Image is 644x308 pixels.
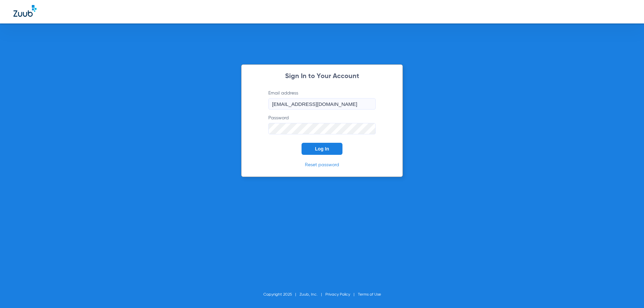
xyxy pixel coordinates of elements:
[268,123,376,134] input: Password
[268,98,376,110] input: Email address
[325,293,350,297] a: Privacy Policy
[305,163,339,167] a: Reset password
[358,293,381,297] a: Terms of Use
[258,73,386,80] h2: Sign In to Your Account
[610,276,644,308] iframe: Chat Widget
[315,146,329,151] span: Log In
[302,143,342,155] button: Log In
[268,90,376,110] label: Email address
[268,115,376,134] label: Password
[13,5,37,17] img: Zuub Logo
[300,291,325,298] li: Zuub, Inc.
[263,291,300,298] li: Copyright 2025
